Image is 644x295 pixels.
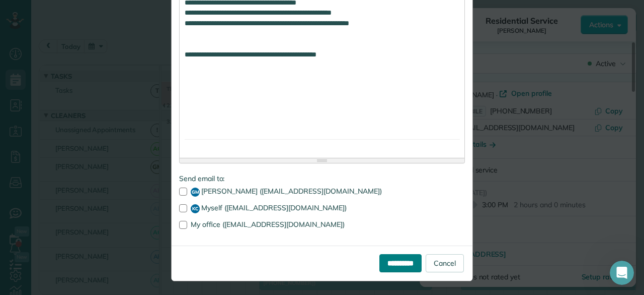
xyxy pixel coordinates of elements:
label: My office ([EMAIL_ADDRESS][DOMAIN_NAME]) [179,221,465,228]
span: GM [191,188,200,197]
label: [PERSON_NAME] ([EMAIL_ADDRESS][DOMAIN_NAME]) [179,188,465,197]
div: Resize [180,158,464,163]
label: Send email to: [179,173,465,184]
a: Cancel [426,254,464,272]
label: Myself ([EMAIL_ADDRESS][DOMAIN_NAME]) [179,204,465,213]
iframe: Intercom live chat [610,261,634,285]
span: KC [191,204,200,213]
